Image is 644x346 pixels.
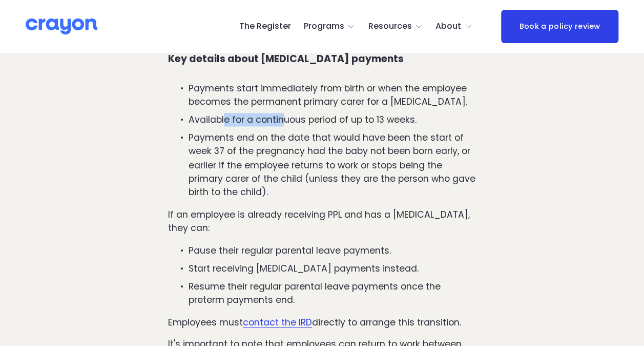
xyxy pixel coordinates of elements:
[168,207,476,235] p: If an employee is already receiving PPL and has a [MEDICAL_DATA], they can:
[168,315,476,329] p: Employees must directly to arrange this transition.
[168,53,476,65] h4: Key details about [MEDICAL_DATA] payments
[189,261,476,275] p: Start receiving [MEDICAL_DATA] payments instead.
[189,279,476,306] p: Resume their regular parental leave payments once the preterm payments end.
[189,82,476,109] p: Payments start immediately from birth or when the employee becomes the permanent primary carer fo...
[189,243,476,257] p: Pause their regular parental leave payments.
[304,19,344,34] span: Programs
[239,18,291,35] a: The Register
[243,316,312,328] a: contact the IRD
[368,19,411,34] span: Resources
[189,113,476,126] p: Available for a continuous period of up to 13 weeks.
[368,18,423,35] a: folder dropdown
[435,19,461,34] span: About
[435,18,472,35] a: folder dropdown
[501,10,618,44] a: Book a policy review
[189,131,476,198] p: Payments end on the date that would have been the start of week 37 of the pregnancy had the baby ...
[26,17,97,35] img: Crayon
[304,18,356,35] a: folder dropdown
